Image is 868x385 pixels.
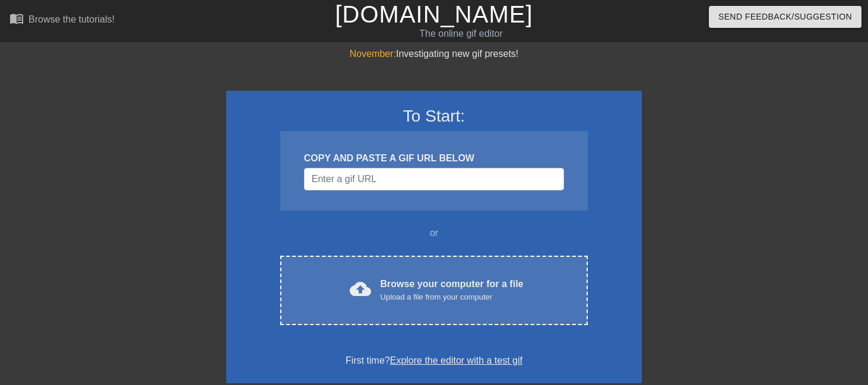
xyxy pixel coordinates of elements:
[295,27,626,41] div: The online gif editor
[304,151,564,166] div: COPY AND PASTE A GIF URL BELOW
[9,11,24,26] span: menu_book
[28,14,115,24] div: Browse the tutorials!
[242,354,626,368] div: First time?
[381,277,524,303] div: Browse your computer for a file
[390,355,522,365] a: Explore the editor with a test gif
[709,6,861,28] button: Send Feedback/Suggestion
[381,291,524,303] div: Upload a file from your computer
[304,168,564,190] input: Username
[335,1,533,27] a: [DOMAIN_NAME]
[718,9,852,24] span: Send Feedback/Suggestion
[226,47,642,61] div: Investigating new gif presets!
[350,49,396,59] span: November:
[257,226,611,240] div: or
[9,11,115,30] a: Browse the tutorials!
[242,106,626,126] h3: To Start:
[350,278,371,300] span: cloud_upload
